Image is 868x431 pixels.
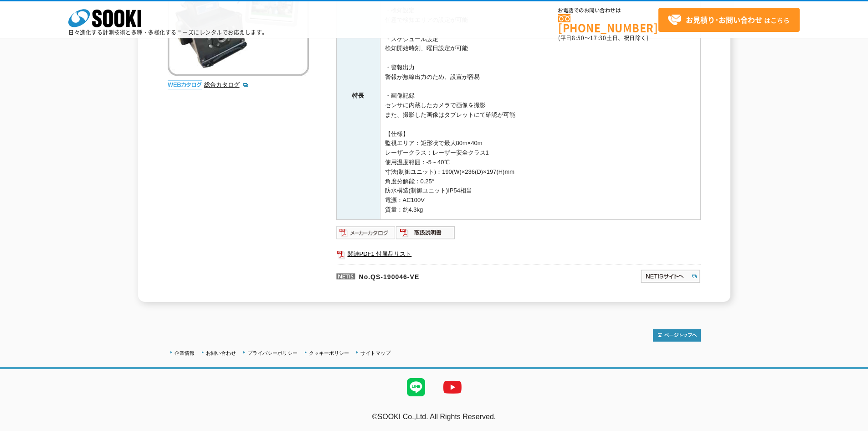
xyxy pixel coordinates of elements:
a: クッキーポリシー [309,350,349,356]
a: 関連PDF1 付属品リスト [336,248,701,260]
img: webカタログ [168,80,202,89]
span: (平日 ～ 土日、祝日除く) [558,34,648,42]
span: はこちら [668,13,790,27]
a: お問い合わせ [206,350,236,356]
a: メーカーカタログ [336,231,396,238]
a: テストMail [833,422,868,430]
a: 総合カタログ [204,81,249,88]
img: YouTube [434,369,471,405]
img: NETISサイトへ [640,269,701,284]
a: 企業情報 [175,350,195,356]
img: 取扱説明書 [396,225,456,240]
a: [PHONE_NUMBER] [558,14,658,33]
a: サイトマップ [360,350,390,356]
img: トップページへ [653,329,701,342]
a: お見積り･お問い合わせはこちら [658,8,800,32]
strong: お見積り･お問い合わせ [686,14,762,25]
p: 日々進化する計測技術と多種・多様化するニーズにレンタルでお応えします。 [68,30,268,35]
span: 8:50 [572,34,585,42]
span: 17:30 [590,34,606,42]
a: プライバシーポリシー [247,350,298,356]
img: LINE [398,369,434,405]
span: お電話でのお問い合わせは [558,8,658,13]
img: メーカーカタログ [336,225,396,240]
p: No.QS-190046-VE [336,265,552,286]
a: 取扱説明書 [396,231,456,238]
